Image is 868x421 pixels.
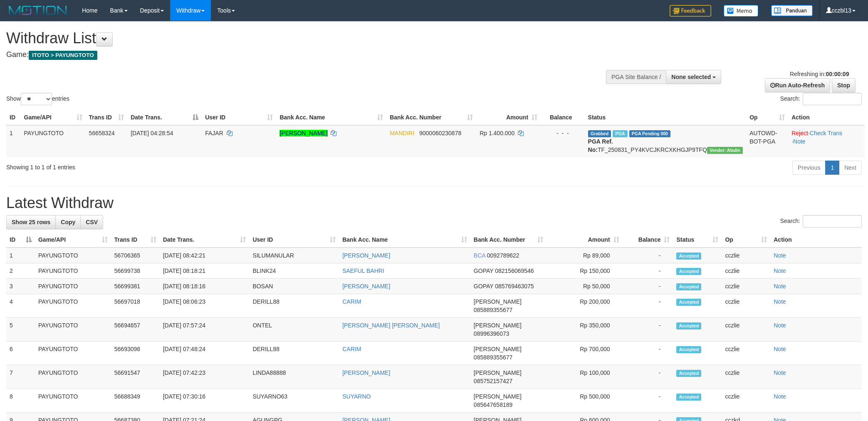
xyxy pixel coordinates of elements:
[487,252,519,259] span: Copy 0092789622 to clipboard
[839,161,862,175] a: Next
[788,125,865,157] td: · ·
[722,342,770,365] td: cczlie
[6,110,21,125] th: ID
[249,342,339,365] td: DERILL88
[724,5,759,17] img: Button%20Memo.svg
[666,70,721,84] button: None selected
[623,263,673,279] td: -
[470,232,547,248] th: Bank Acc. Number: activate to sort column ascending
[160,294,250,318] td: [DATE] 08:06:23
[127,110,202,125] th: Date Trans.: activate to sort column descending
[89,130,115,136] span: 56658324
[474,298,522,305] span: [PERSON_NAME]
[342,369,390,376] a: [PERSON_NAME]
[390,130,414,136] span: MANDIRI
[788,110,865,125] th: Action
[111,318,160,342] td: 56694657
[474,401,512,408] span: Copy 085647658189 to clipboard
[474,393,522,400] span: [PERSON_NAME]
[722,232,770,248] th: Op: activate to sort column ascending
[623,318,673,342] td: -
[249,389,339,413] td: SUYARNO63
[474,354,512,361] span: Copy 085889355677 to clipboard
[825,161,839,175] a: 1
[495,267,534,274] span: Copy 082156069546 to clipboard
[676,370,701,377] span: Accepted
[588,138,613,153] b: PGA Ref. No:
[676,322,701,329] span: Accepted
[342,322,440,329] a: [PERSON_NAME] [PERSON_NAME]
[774,298,786,305] a: Note
[6,215,56,229] a: Show 25 rows
[722,294,770,318] td: cczlie
[249,263,339,279] td: BLINK24
[722,318,770,342] td: cczlie
[791,130,808,136] a: Reject
[676,268,701,275] span: Accepted
[111,248,160,263] td: 56706365
[774,393,786,400] a: Note
[342,346,361,352] a: CARIM
[386,110,476,125] th: Bank Acc. Number: activate to sort column ascending
[160,279,250,294] td: [DATE] 08:18:16
[160,232,250,248] th: Date Trans.: activate to sort column ascending
[474,346,522,352] span: [PERSON_NAME]
[279,130,327,136] a: [PERSON_NAME]
[111,279,160,294] td: 56699381
[249,294,339,318] td: DERILL88
[474,330,509,337] span: Copy 08996396073 to clipboard
[111,365,160,389] td: 56691547
[35,294,111,318] td: PAYUNGTOTO
[6,195,862,211] h1: Latest Withdraw
[205,130,223,136] span: FAJAR
[111,263,160,279] td: 56699738
[803,215,862,228] input: Search:
[722,279,770,294] td: cczlie
[547,318,623,342] td: Rp 350,000
[832,78,856,92] a: Stop
[547,248,623,263] td: Rp 89,000
[623,294,673,318] td: -
[160,389,250,413] td: [DATE] 07:30:16
[790,71,849,77] span: Refreshing in:
[547,342,623,365] td: Rp 700,000
[585,125,747,157] td: TF_250831_PY4KVCJKRCXKHGJP9TFQ
[249,365,339,389] td: LINDA88888
[770,232,862,248] th: Action
[35,232,111,248] th: Game/API: activate to sort column ascending
[6,30,570,47] h1: Withdraw List
[476,110,541,125] th: Amount: activate to sort column ascending
[29,51,97,60] span: ITOTO > PAYUNGTOTO
[826,71,849,77] strong: 00:00:09
[474,378,512,384] span: Copy 085752157427 to clipboard
[544,129,581,137] div: - - -
[547,389,623,413] td: Rp 500,000
[160,248,250,263] td: [DATE] 08:42:21
[21,110,86,125] th: Game/API: activate to sort column ascending
[342,393,371,400] a: SUYARNO
[6,93,69,105] label: Show entries
[339,232,470,248] th: Bank Acc. Name: activate to sort column ascending
[6,342,35,365] td: 6
[722,263,770,279] td: cczlie
[474,322,522,329] span: [PERSON_NAME]
[202,110,276,125] th: User ID: activate to sort column ascending
[35,342,111,365] td: PAYUNGTOTO
[12,219,50,225] span: Show 25 rows
[746,125,788,157] td: AUTOWD-BOT-PGA
[111,294,160,318] td: 56697018
[474,307,512,313] span: Copy 085889355677 to clipboard
[160,365,250,389] td: [DATE] 07:42:23
[6,125,21,157] td: 1
[771,5,813,16] img: panduan.png
[111,389,160,413] td: 56688349
[676,346,701,353] span: Accepted
[35,248,111,263] td: PAYUNGTOTO
[774,369,786,376] a: Note
[623,389,673,413] td: -
[249,279,339,294] td: BOSAN
[547,294,623,318] td: Rp 200,000
[670,5,711,17] img: Feedback.jpg
[55,215,81,229] a: Copy
[774,322,786,329] a: Note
